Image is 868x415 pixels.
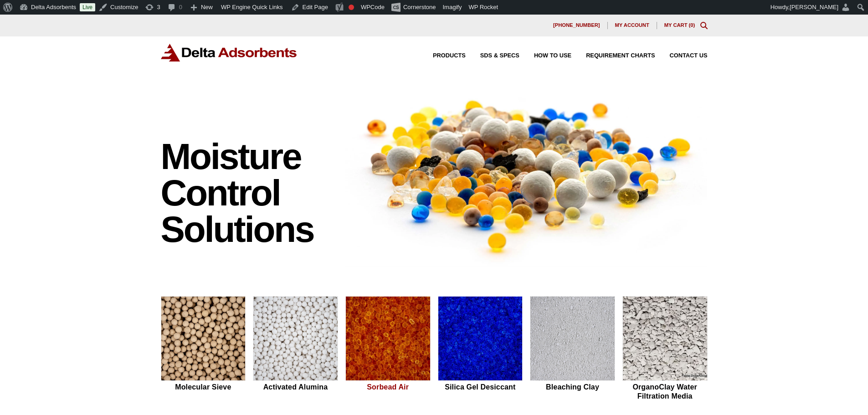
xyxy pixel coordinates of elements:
img: Image [345,83,708,267]
span: Requirement Charts [586,53,655,59]
h2: Silica Gel Desiccant [438,383,523,391]
span: My account [615,23,649,28]
a: Live [80,3,95,11]
a: My account [608,22,657,29]
h2: Activated Alumina [253,383,338,391]
h2: OrganoClay Water Filtration Media [622,383,708,400]
div: Focus keyphrase not set [349,5,354,10]
a: Products [418,53,466,59]
span: [PHONE_NUMBER] [553,23,600,28]
span: Contact Us [670,53,708,59]
span: [PERSON_NAME] [790,4,838,10]
h2: Bleaching Clay [530,383,615,391]
a: Silica Gel Desiccant [438,296,523,402]
a: Requirement Charts [571,53,655,59]
h1: Moisture Control Solutions [161,138,337,248]
span: SDS & SPECS [480,53,519,59]
span: How to Use [534,53,571,59]
a: Bleaching Clay [530,296,615,402]
a: How to Use [519,53,571,59]
a: Sorbead Air [345,296,431,402]
img: Delta Adsorbents [161,44,298,61]
a: Activated Alumina [253,296,338,402]
a: My Cart (0) [664,22,695,28]
div: Toggle Modal Content [700,22,708,29]
span: Products [433,53,466,59]
a: [PHONE_NUMBER] [546,22,608,29]
a: OrganoClay Water Filtration Media [622,296,708,402]
a: Molecular Sieve [161,296,246,402]
span: 0 [690,22,693,28]
a: SDS & SPECS [466,53,519,59]
a: Contact Us [655,53,708,59]
h2: Molecular Sieve [161,383,246,391]
h2: Sorbead Air [345,383,431,391]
